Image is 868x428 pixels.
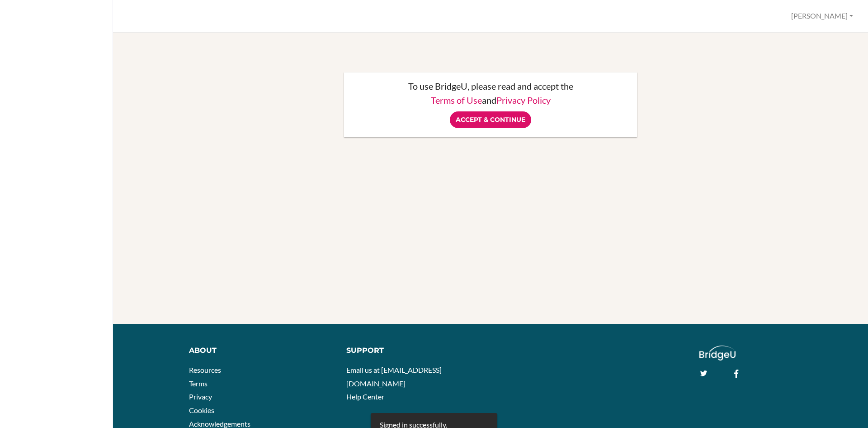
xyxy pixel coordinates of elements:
[346,365,442,388] a: Email us at [EMAIL_ADDRESS][DOMAIN_NAME]
[353,82,628,91] p: To use BridgeU, please read and accept the
[189,346,333,356] div: About
[346,346,482,356] div: Support
[450,111,531,128] input: Accept & Continue
[189,392,212,401] a: Privacy
[189,406,214,414] a: Cookies
[787,8,857,24] button: [PERSON_NAME]
[189,379,208,388] a: Terms
[431,95,482,106] a: Terms of Use
[346,392,384,401] a: Help Center
[699,346,736,361] img: logo_white@2x-f4f0deed5e89b7ecb1c2cc34c3e3d731f90f0f143d5ea2071677605dd97b5244.png
[496,95,551,106] a: Privacy Policy
[353,96,628,105] p: and
[189,365,221,374] a: Resources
